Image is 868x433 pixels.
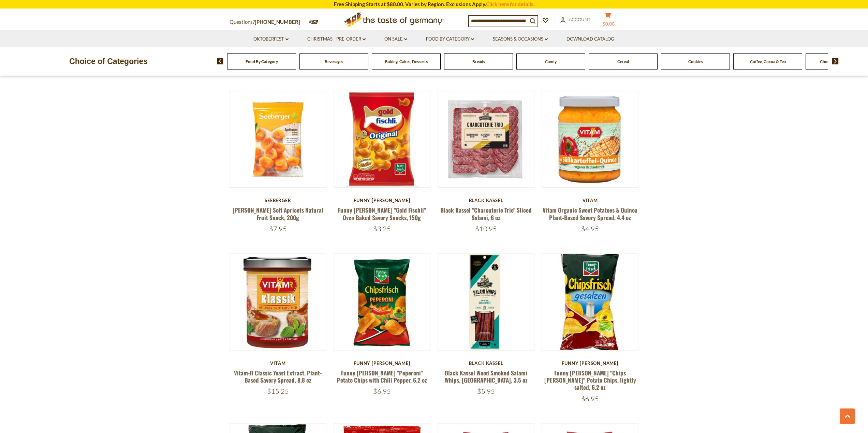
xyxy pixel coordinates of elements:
[253,35,289,43] a: Oktoberfest
[472,59,485,64] a: Breads
[543,206,637,221] a: Vitam Organic Sweet Potatoes & Quinoa Plant-Based Savory Spread, 4.4 oz
[230,360,327,366] div: Vitam
[560,16,591,24] a: Account
[230,91,326,187] img: Seeberger Soft Apricots Natural Fruit Snack, 200g
[267,387,289,396] span: $15.25
[542,198,639,203] div: Vitam
[603,21,615,27] span: $0.00
[475,225,497,233] span: $10.95
[688,59,703,64] a: Cookies
[230,198,327,203] div: Seeberger
[438,360,535,366] div: Black Kassel
[334,198,431,203] div: Funny [PERSON_NAME]
[832,58,839,64] img: next arrow
[373,387,391,396] span: $6.95
[230,254,326,350] img: Vitam-R Classic Yeast Extract, Plant-Based Savory Spread, 8.8 oz
[246,59,278,64] a: Food By Category
[334,254,430,350] img: Funny Frisch "Peperoni" Potato Chips with Chili Pepper, 6.2 oz
[438,91,534,187] img: Black Kassel "Charcuterie Trio" Sliced Salami, 6 oz
[477,387,495,396] span: $5.95
[542,91,638,187] img: Vitam Organic Sweet Potatoes & Quinoa Plant-Based Savory Spread, 4.4 oz
[820,59,860,64] a: Chocolate & Marzipan
[385,59,428,64] a: Baking, Cakes, Desserts
[234,369,322,384] a: Vitam-R Classic Yeast Extract, Plant-Based Savory Spread, 8.8 oz
[544,369,636,392] a: Funny [PERSON_NAME] "Chips [PERSON_NAME]" Potato Chips, lightly salted, 6.2 oz
[217,58,223,64] img: previous arrow
[337,369,427,384] a: Funny [PERSON_NAME] "Peperoni" Potato Chips with Chili Pepper, 6.2 oz
[325,59,343,64] a: Beverages
[230,18,305,27] p: Questions?
[493,35,548,43] a: Seasons & Occasions
[426,35,474,43] a: Food By Category
[567,35,614,43] a: Download Catalog
[440,206,532,221] a: Black Kassel "Charcuterie Trio" Sliced Salami, 6 oz
[233,206,323,221] a: [PERSON_NAME] Soft Apricots Natural Fruit Snack, 200g
[542,360,639,366] div: Funny [PERSON_NAME]
[486,1,534,7] a: Click here for details.
[542,254,638,350] img: Funny Frisch "Chips Frish" Potato Chips, lightly salted, 6.2 oz
[581,225,599,233] span: $4.95
[269,225,287,233] span: $7.95
[334,360,431,366] div: Funny [PERSON_NAME]
[384,35,407,43] a: On Sale
[617,59,629,64] a: Cereal
[750,59,786,64] a: Coffee, Cocoa & Tea
[307,35,366,43] a: Christmas - PRE-ORDER
[438,198,535,203] div: Black Kassel
[334,91,430,187] img: Funny Frisch "Gold Fischli" Oven Baked Savory Snacks, 150g
[569,17,591,22] span: Account
[545,59,557,64] a: Candy
[438,254,534,350] img: Black Kassel Wood Smoked Salami Whips, Old Forest, 3.5 oz
[581,395,599,403] span: $6.95
[445,369,528,384] a: Black Kassel Wood Smoked Salami Whips, [GEOGRAPHIC_DATA], 3.5 oz
[338,206,426,221] a: Funny [PERSON_NAME] "Gold Fischli" Oven Baked Savory Snacks, 150g
[373,225,391,233] span: $3.25
[255,19,300,25] a: [PHONE_NUMBER]
[598,12,618,29] button: $0.00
